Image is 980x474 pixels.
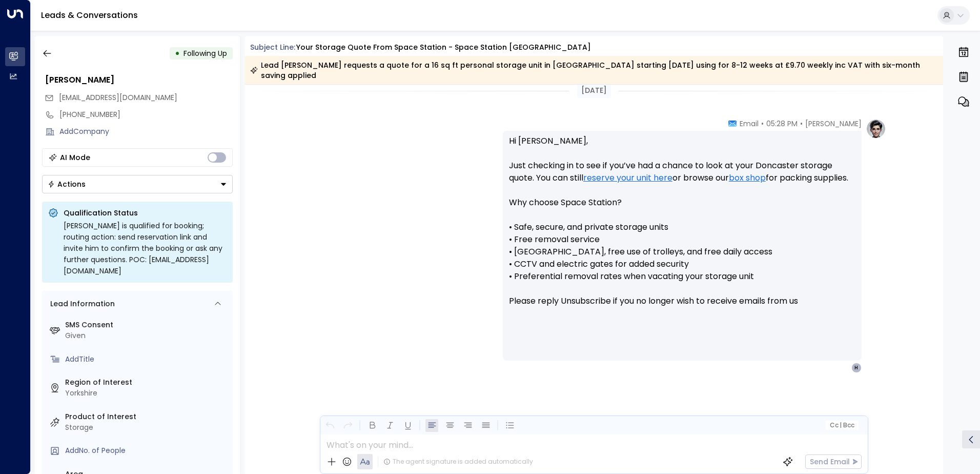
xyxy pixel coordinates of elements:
[65,330,229,341] div: Given
[341,419,354,432] button: Redo
[383,457,533,466] div: The agent signature is added automatically
[577,83,611,98] div: [DATE]
[800,118,803,129] span: •
[323,419,336,432] button: Undo
[851,363,862,373] div: H
[740,118,759,129] span: Email
[59,92,177,103] span: [EMAIL_ADDRESS][DOMAIN_NAME]
[175,44,180,63] div: •
[761,118,764,129] span: •
[59,126,233,137] div: AddCompany
[65,388,229,399] div: Yorkshire
[250,60,937,81] div: Lead [PERSON_NAME] requests a quote for a 16 sq ft personal storage unit in [GEOGRAPHIC_DATA] sta...
[42,175,233,193] button: Actions
[45,74,233,86] div: [PERSON_NAME]
[42,175,233,193] div: Button group with a nested menu
[65,377,229,388] label: Region of Interest
[47,299,115,309] div: Lead Information
[583,172,672,184] a: reserve your unit here
[250,42,295,52] span: Subject Line:
[65,445,229,456] div: AddNo. of People
[729,172,766,184] a: box shop
[766,118,798,129] span: 05:28 PM
[183,48,227,58] span: Following Up
[65,354,229,365] div: AddTitle
[509,135,855,320] p: Hi [PERSON_NAME], Just checking in to see if you’ve had a chance to look at your Doncaster storag...
[65,320,229,330] label: SMS Consent
[829,422,854,429] span: Cc Bcc
[41,9,138,21] a: Leads & Conversations
[296,42,591,53] div: Your storage quote from Space Station - Space Station [GEOGRAPHIC_DATA]
[65,411,229,422] label: Product of Interest
[825,421,858,430] button: Cc|Bcc
[65,422,229,433] div: Storage
[64,208,227,218] p: Qualification Status
[59,109,233,120] div: [PHONE_NUMBER]
[59,92,177,103] span: hodderharley@gmail.com
[866,118,886,139] img: profile-logo.png
[840,422,842,429] span: |
[805,118,862,129] span: [PERSON_NAME]
[48,180,86,189] div: Actions
[64,220,227,276] div: [PERSON_NAME] is qualified for booking; routing action: send reservation link and invite him to c...
[60,152,90,163] div: AI Mode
